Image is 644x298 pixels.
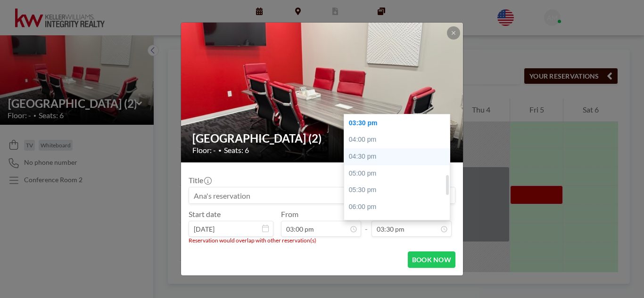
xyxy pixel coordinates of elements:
[192,145,216,155] span: Floor: -
[344,115,454,132] div: 03:30 pm
[189,176,211,185] label: Title
[189,237,455,244] li: Reservation would overlap with other reservation(s)
[224,145,249,155] span: Seats: 6
[218,147,222,154] span: •
[281,209,298,219] label: From
[344,148,454,165] div: 04:30 pm
[344,131,454,148] div: 04:00 pm
[344,215,454,232] div: 06:30 pm
[192,131,453,145] h2: [GEOGRAPHIC_DATA] (2)
[365,213,368,234] span: -
[344,182,454,199] div: 05:30 pm
[344,165,454,182] div: 05:00 pm
[189,209,221,219] label: Start date
[344,199,454,216] div: 06:00 pm
[189,187,455,203] input: Ana's reservation
[408,251,455,268] button: BOOK NOW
